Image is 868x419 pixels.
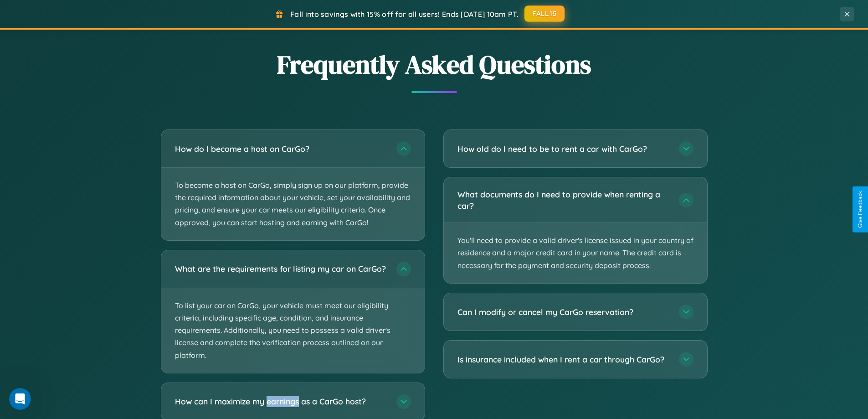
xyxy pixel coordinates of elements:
[457,354,670,365] h3: Is insurance included when I rent a car through CarGo?
[161,47,708,82] h2: Frequently Asked Questions
[161,288,425,373] p: To list your car on CarGo, your vehicle must meet our eligibility criteria, including specific ag...
[444,223,707,283] p: You'll need to provide a valid driver's license issued in your country of residence and a major c...
[457,189,670,211] h3: What documents do I need to provide when renting a car?
[524,5,565,22] button: FALL15
[175,396,387,407] h3: How can I maximize my earnings as a CarGo host?
[457,306,670,318] h3: Can I modify or cancel my CarGo reservation?
[290,10,519,19] span: Fall into savings with 15% off for all users! Ends [DATE] 10am PT.
[457,143,670,155] h3: How old do I need to be to rent a car with CarGo?
[857,191,863,228] div: Give Feedback
[9,388,31,410] iframe: Intercom live chat
[175,263,387,274] h3: What are the requirements for listing my car on CarGo?
[161,168,425,240] p: To become a host on CarGo, simply sign up on our platform, provide the required information about...
[175,143,387,155] h3: How do I become a host on CarGo?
